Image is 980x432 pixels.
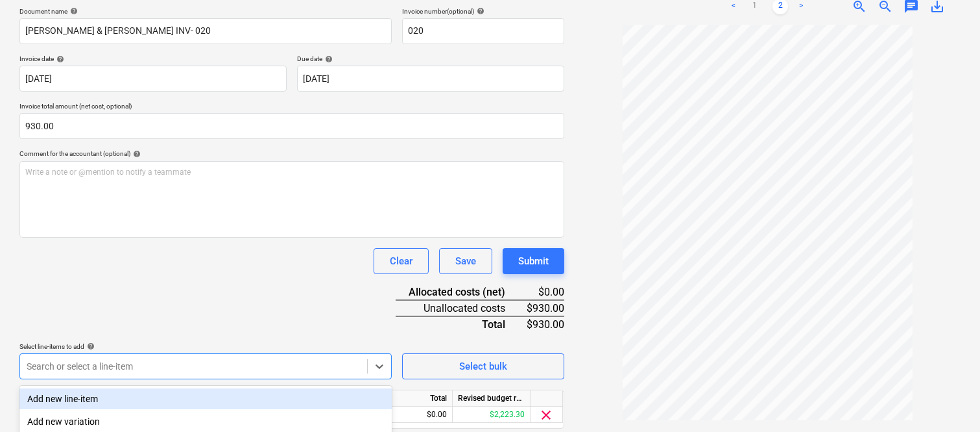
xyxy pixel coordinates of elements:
input: Document name [19,18,392,44]
button: Select bulk [402,353,564,379]
div: Select line-items to add [19,342,392,351]
div: Clear [390,253,412,270]
span: help [84,342,95,350]
span: help [54,55,64,63]
div: Invoice number (optional) [402,7,564,16]
input: Invoice date not specified [19,66,287,92]
div: Total [396,316,526,332]
button: Clear [374,248,429,274]
div: Add new variation [19,411,392,432]
div: Total [375,390,453,407]
iframe: Chat Widget [915,370,980,432]
div: Invoice date [19,55,287,63]
div: $2,223.30 [453,407,531,423]
input: Invoice number [402,18,564,44]
input: Due date not specified [297,66,564,92]
span: help [130,150,141,158]
div: $0.00 [375,407,453,423]
div: Save [455,253,476,270]
div: Select bulk [459,358,507,375]
span: help [322,55,333,63]
span: clear [539,407,555,423]
button: Submit [503,248,564,274]
div: $930.00 [526,316,564,332]
div: Revised budget remaining [453,390,531,407]
div: Unallocated costs [396,300,526,316]
div: $930.00 [526,300,564,316]
span: help [67,7,78,15]
p: Invoice total amount (net cost, optional) [19,102,564,113]
span: help [474,7,484,15]
div: $0.00 [526,285,564,300]
div: Due date [297,55,564,63]
input: Invoice total amount (net cost, optional) [19,113,564,139]
div: Comment for the accountant (optional) [19,149,564,158]
div: Document name [19,7,392,16]
div: Allocated costs (net) [396,285,526,300]
div: Add new line-item [19,388,392,409]
div: Submit [518,253,549,270]
button: Save [439,248,492,274]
